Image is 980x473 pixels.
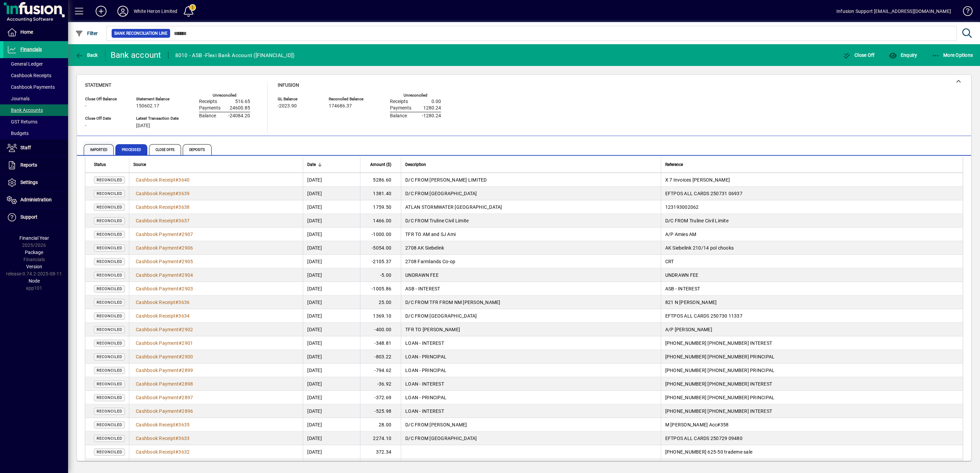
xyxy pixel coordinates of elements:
span: Close Off Balance [85,97,126,101]
span: # [179,340,182,346]
td: [DATE] [303,432,360,445]
a: Cashbook Receipt#3632 [133,448,192,456]
span: Cashbook Receipt [136,300,175,305]
span: 0.00 [431,99,441,104]
span: 3637 [178,218,190,223]
span: D/C FROM Truline Civil Limite [665,218,729,223]
span: -2023.90 [278,103,297,109]
span: 2905 [182,259,193,264]
span: Balance [390,113,407,119]
a: Home [3,24,68,41]
span: 3640 [178,177,190,183]
span: Date [307,161,316,168]
span: [PHONE_NUMBER] [PHONE_NUMBER] INTEREST [665,381,772,387]
span: -24084.20 [228,113,250,119]
td: [DATE] [303,391,360,404]
span: ATLAN STORMWATER [GEOGRAPHIC_DATA] [405,204,502,210]
span: [PHONE_NUMBER] [PHONE_NUMBER] PRINCIPAL [665,354,775,359]
span: Reconciled [97,382,122,386]
span: 2897 [182,395,193,400]
td: -794.62 [360,364,401,377]
span: Cashbook Payment [136,232,179,237]
span: Receipts [390,99,408,104]
a: Cashbook Payment#2903 [133,285,195,292]
span: Cashbook Payment [136,272,179,278]
span: 2898 [182,381,193,387]
span: # [179,245,182,251]
a: Cashbook Payment#2900 [133,353,195,360]
span: M [PERSON_NAME] Acc#358 [665,422,729,427]
a: Reports [3,157,68,174]
td: -5.00 [360,268,401,282]
span: X 7 Invoices [PERSON_NAME] [665,177,730,183]
a: Cashbook Receipt#3637 [133,217,192,224]
span: # [175,449,178,455]
span: TFR TO [PERSON_NAME] [405,327,460,332]
span: 3634 [178,313,190,319]
span: # [175,436,178,441]
a: Cashbook Payment#2904 [133,271,195,279]
span: [PHONE_NUMBER] [PHONE_NUMBER] INTEREST [665,408,772,414]
td: [DATE] [303,364,360,377]
span: [PHONE_NUMBER] [PHONE_NUMBER] PRINCIPAL [665,368,775,373]
span: Cashbook Receipt [136,422,175,427]
a: Knowledge Base [958,1,971,23]
span: 2907 [182,232,193,237]
td: [DATE] [303,227,360,241]
span: # [179,368,182,373]
span: # [175,422,178,427]
span: UNDRAWN FEE [665,272,699,278]
span: LOAN - INTEREST [405,408,444,414]
td: 25.00 [360,295,401,309]
span: 150602.17 [136,103,159,109]
td: [DATE] [303,200,360,214]
span: D/C FROM [GEOGRAPHIC_DATA] [405,313,477,319]
span: Cashbook Payment [136,354,179,359]
td: -348.81 [360,336,401,350]
span: [PHONE_NUMBER] [PHONE_NUMBER] PRINCIPAL [665,395,775,400]
td: -1000.00 [360,227,401,241]
span: - [85,103,86,109]
a: Staff [3,139,68,156]
span: # [175,204,178,210]
span: # [179,232,182,237]
span: Financial Year [19,235,49,241]
label: Unreconciled [404,93,427,98]
a: Cashbook Payment#2905 [133,258,195,265]
span: - [85,123,86,129]
span: EFTPOS ALL CARDS 250730 11337 [665,313,742,319]
span: Deposits [183,144,212,155]
td: -36.92 [360,377,401,391]
td: 5286.60 [360,173,401,187]
button: Add [90,5,112,17]
span: 24600.85 [230,105,250,111]
a: Cashbook Receipt#3636 [133,299,192,306]
span: Budgets [7,131,29,136]
button: More Options [930,49,975,61]
td: [DATE] [303,404,360,418]
span: Financials [20,47,42,52]
span: D/C FROM [GEOGRAPHIC_DATA] [405,436,477,441]
td: [DATE] [303,323,360,336]
button: Profile [112,5,134,17]
span: Cashbook Payment [136,368,179,373]
a: Cashbook Payment#2898 [133,380,195,388]
span: # [179,259,182,264]
a: Journals [3,93,68,104]
span: 821 N [PERSON_NAME] [665,300,717,305]
span: AK Siebelink 210/14 pol chooks [665,245,734,251]
td: [DATE] [303,350,360,364]
td: -803.22 [360,350,401,364]
span: ASB - INTEREST [405,286,440,291]
button: Filter [73,27,100,39]
span: 2708 Farmlands Co-op [405,259,455,264]
span: Node [29,278,40,284]
span: Cashbook Payment [136,245,179,251]
span: Close Off [843,52,875,58]
span: Reconciled [97,273,122,277]
span: 123193002062 [665,204,699,210]
td: [DATE] [303,418,360,432]
span: Cashbook Receipt [136,191,175,196]
span: Reconciled [97,205,122,209]
span: Journals [7,96,30,101]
